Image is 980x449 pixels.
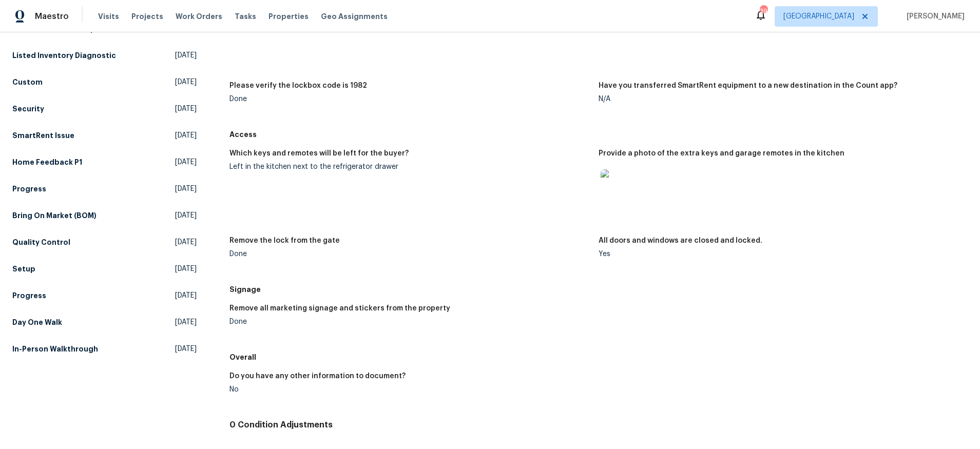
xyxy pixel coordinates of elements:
[176,11,222,22] span: Work Orders
[131,11,163,22] span: Projects
[175,104,197,114] span: [DATE]
[12,180,197,198] a: Progress[DATE]
[229,95,590,103] div: Done
[12,206,197,225] a: Bring On Market (BOM)[DATE]
[229,150,409,157] h5: Which keys and remotes will be left for the buyer?
[229,305,450,312] h5: Remove all marketing signage and stickers from the property
[12,46,197,65] a: Listed Inventory Diagnostic[DATE]
[229,318,590,325] div: Done
[175,317,197,327] span: [DATE]
[12,264,35,274] h5: Setup
[12,313,197,331] a: Day One Walk[DATE]
[12,104,44,114] h5: Security
[175,264,197,274] span: [DATE]
[599,150,844,157] h5: Provide a photo of the extra keys and garage remotes in the kitchen
[783,11,854,22] span: [GEOGRAPHIC_DATA]
[12,157,82,167] h5: Home Feedback P1
[98,11,119,22] span: Visits
[12,100,197,118] a: Security[DATE]
[229,386,590,393] div: No
[12,73,197,91] a: Custom[DATE]
[12,50,116,61] h5: Listed Inventory Diagnostic
[229,82,367,89] h5: Please verify the lockbox code is 1982
[12,286,197,305] a: Progress[DATE]
[229,163,590,170] div: Left in the kitchen next to the refrigerator drawer
[229,420,968,430] h4: 0 Condition Adjustments
[175,184,197,194] span: [DATE]
[12,344,98,354] h5: In-Person Walkthrough
[599,250,959,258] div: Yes
[12,340,197,358] a: In-Person Walkthrough[DATE]
[175,344,197,354] span: [DATE]
[902,11,965,22] span: [PERSON_NAME]
[599,95,959,103] div: N/A
[35,11,69,22] span: Maestro
[12,233,197,251] a: Quality Control[DATE]
[175,157,197,167] span: [DATE]
[175,50,197,61] span: [DATE]
[12,210,97,221] h5: Bring On Market (BOM)
[175,290,197,301] span: [DATE]
[229,373,406,380] h5: Do you have any other information to document?
[235,13,256,20] span: Tasks
[12,184,46,194] h5: Progress
[175,237,197,247] span: [DATE]
[599,82,897,89] h5: Have you transferred SmartRent equipment to a new destination in the Count app?
[229,129,968,140] h5: Access
[229,352,968,362] h5: Overall
[175,77,197,87] span: [DATE]
[229,284,968,295] h5: Signage
[12,153,197,171] a: Home Feedback P1[DATE]
[12,260,197,278] a: Setup[DATE]
[599,237,762,244] h5: All doors and windows are closed and locked.
[12,77,43,87] h5: Custom
[175,210,197,221] span: [DATE]
[321,11,388,22] span: Geo Assignments
[12,290,46,301] h5: Progress
[12,317,62,327] h5: Day One Walk
[12,237,70,247] h5: Quality Control
[229,250,590,258] div: Done
[175,130,197,141] span: [DATE]
[268,11,309,22] span: Properties
[12,126,197,145] a: SmartRent Issue[DATE]
[12,130,74,141] h5: SmartRent Issue
[760,6,767,16] div: 39
[229,237,340,244] h5: Remove the lock from the gate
